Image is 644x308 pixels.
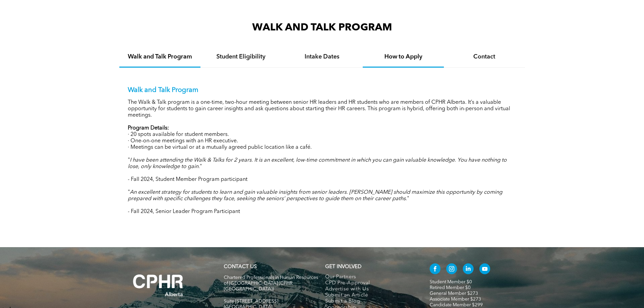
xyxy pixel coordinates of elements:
[288,53,357,61] h4: Intake Dates
[430,263,440,276] a: facebook
[128,209,517,215] p: - Fall 2024, Senior Leader Program Participant
[450,53,519,61] h4: Contact
[128,190,502,202] em: An excellent strategy for students to learn and gain valuable insights from senior leaders. [PERS...
[125,53,194,61] h4: Walk and Talk Program
[325,299,415,305] a: Submit a Blog
[430,297,481,302] a: Associate Member $273
[325,286,415,292] a: Advertise with Us
[224,264,257,269] a: CONTACT US
[207,53,276,61] h4: Student Eligibility
[128,99,517,119] p: The Walk & Talk program is a one-time, two-hour meeting between senior HR leaders and HR students...
[128,189,517,202] p: " "
[252,23,392,33] span: WALK AND TALK PROGRAM
[128,176,517,183] p: - Fall 2024, Student Member Program participant
[325,292,415,299] a: Submit an Article
[325,264,361,269] span: GET INVOLVED
[128,125,169,131] strong: Program Details:
[224,275,318,291] span: Chartered Professionals in Human Resources of [GEOGRAPHIC_DATA] (CPHR [GEOGRAPHIC_DATA])
[446,263,457,276] a: instagram
[128,144,517,151] p: · Meetings can be virtual or at a mutually agreed public location like a café.
[128,132,517,138] p: · 20 spots available for student members.
[224,299,278,304] span: Suite [STREET_ADDRESS]
[128,86,517,94] p: Walk and Talk Program
[430,285,471,290] a: Retired Member $0
[463,263,474,276] a: linkedin
[430,303,483,307] a: Candidate Member $299
[128,157,517,170] p: " "
[430,280,472,284] a: Student Member $0
[479,263,490,276] a: youtube
[128,158,507,169] em: I have been attending the Walk & Talks for 2 years. It is an excellent, low-time commitment in wh...
[325,280,415,286] a: CPD Pre-Approval
[325,274,415,280] a: Our Partners
[430,291,478,296] a: General Member $273
[128,138,517,144] p: · One-on-one meetings with an HR executive.
[369,53,438,61] h4: How to Apply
